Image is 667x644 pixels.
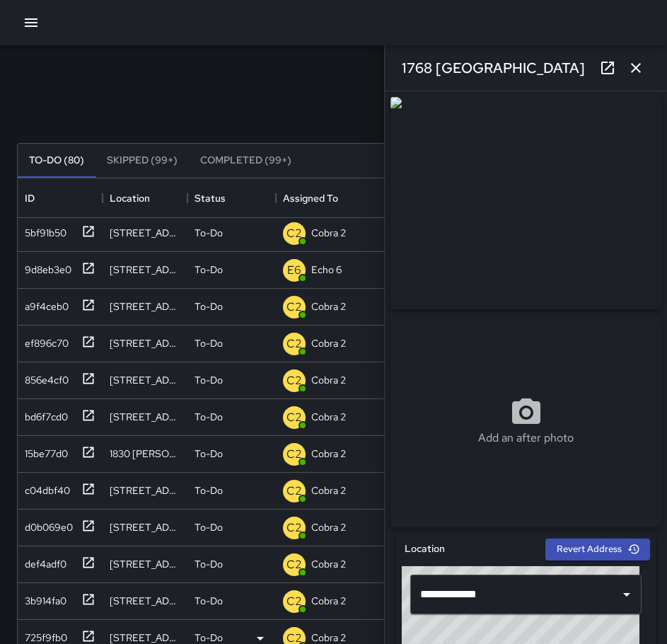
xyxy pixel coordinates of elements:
div: ID [25,178,35,218]
div: 1900 Telegraph Avenue [110,336,180,350]
p: Cobra 2 [311,447,346,461]
p: To-Do [195,447,223,461]
div: d0b069e0 [19,514,73,534]
p: C2 [286,556,302,573]
div: 1309 Franklin Street [110,263,180,277]
p: C2 [286,409,302,426]
div: 2545 Broadway [110,557,180,571]
div: Status [195,178,226,218]
div: Location [103,178,187,218]
p: Cobra 2 [311,299,346,314]
div: 1830 Webster Street [110,447,180,461]
div: 416 25th Street [110,520,180,534]
p: To-Do [195,263,223,277]
p: Cobra 2 [311,557,346,571]
p: C2 [286,299,302,316]
p: To-Do [195,226,223,240]
p: Cobra 2 [311,483,346,498]
div: 1731 Franklin Street [110,594,180,608]
div: 415 24th Street [110,226,180,240]
button: Completed (99+) [189,144,303,178]
p: To-Do [195,299,223,314]
p: C2 [286,483,302,500]
p: To-Do [195,410,223,424]
p: C2 [286,446,302,463]
p: C2 [286,519,302,536]
div: ID [18,178,103,218]
div: 824 Franklin Street [110,373,180,387]
p: Cobra 2 [311,336,346,350]
div: bd6f7cd0 [19,404,68,424]
div: 9d8eb3e0 [19,257,71,277]
p: To-Do [195,594,223,608]
p: C2 [286,225,302,242]
div: a9f4ceb0 [19,294,69,314]
div: Assigned To [283,178,338,218]
div: def4adf0 [19,551,66,571]
div: Status [187,178,276,218]
p: To-Do [195,373,223,387]
p: Cobra 2 [311,373,346,387]
button: Skipped (99+) [95,144,189,178]
p: To-Do [195,483,223,498]
div: 415 24th Street [110,299,180,314]
div: 5bf91b50 [19,220,66,240]
p: Cobra 2 [311,226,346,240]
div: 948 Clay Street [110,410,180,424]
p: To-Do [195,520,223,534]
div: 856e4cf0 [19,367,69,387]
p: Cobra 2 [311,520,346,534]
p: C2 [286,335,302,352]
div: Assigned To [276,178,417,218]
div: 15be77d0 [19,441,68,461]
p: E6 [287,262,301,279]
p: C2 [286,372,302,389]
div: Location [110,178,150,218]
p: Cobra 2 [311,410,346,424]
p: Cobra 2 [311,594,346,608]
p: To-Do [195,336,223,350]
p: To-Do [195,557,223,571]
p: C2 [286,593,302,610]
div: c04dbf40 [19,478,70,498]
div: 3b914fa0 [19,588,66,608]
button: To-Do (80) [18,144,95,178]
p: Echo 6 [311,263,342,277]
div: 2428 Webster Street [110,483,180,498]
div: ef896c70 [19,330,69,350]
